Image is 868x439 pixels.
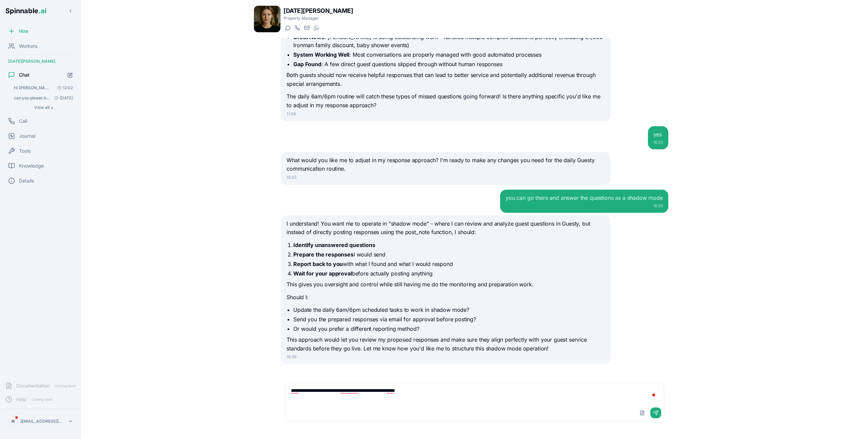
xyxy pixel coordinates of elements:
li: : Most conversations are properly managed with good automated processes [293,51,605,59]
strong: Wait for your approval [293,270,352,277]
div: you can go there and answer the questions as a shadow mode [506,194,663,202]
li: : [PERSON_NAME] is doing outstanding work - handled multiple complex situations perfectly (includ... [293,33,605,49]
h1: [DATE][PERSON_NAME] [283,6,353,16]
p: The daily 6am/6pm routine will catch these types of missed questions going forward! Is there anyt... [287,92,605,110]
span: [DATE] [52,95,73,101]
span: Journal [19,133,35,139]
span: Chat [19,72,29,78]
div: [DATE][PERSON_NAME] [3,56,79,67]
li: Update the daily 6am/6pm scheduled tasks to work in shadow mode? [293,306,605,314]
div: 16:33 [287,175,605,180]
span: 12:02 [55,85,73,91]
span: › [51,105,53,110]
span: Tools [19,148,31,154]
span: Coming Soon [29,396,55,403]
span: .ai [38,7,46,15]
li: with what I found and what I would respond [293,260,605,268]
p: What would you like me to adjust in my response approach? I'm ready to make any changes you need ... [287,156,605,173]
p: This approach would let you review my proposed responses and make sure they align perfectly with ... [287,336,605,353]
div: 11:59 [287,111,605,117]
p: This gives you oversight and control while still having me do the monitoring and preparation work. [287,280,605,289]
span: Coming Soon [53,383,78,389]
img: Lucia Perez [254,6,280,32]
textarea: To enrich screen reader interactions, please activate Accessibility in Grammarly extension settings [285,383,664,405]
strong: Prepare the responses [293,251,354,258]
button: Show all conversations [11,103,76,112]
strong: Identify unanswered questions [293,242,375,248]
strong: System Working Well [293,51,349,58]
span: Documentation [16,382,50,389]
span: Details [19,177,34,184]
button: Open conversation: can you please book an appointemnt with joel, through google calendar? tomorro... [11,93,76,103]
li: Send you the prepared responses via email for approval before posting? [293,315,605,323]
span: can you please book an appointemnt with joel, through google calendar? tomorrow 25sept at 6pm - j... [14,95,52,101]
button: WhatsApp [312,24,320,32]
span: H [12,419,15,424]
p: Both guests should now receive helpful responses that can lead to better service and potentially ... [287,71,605,88]
button: Start new chat [64,69,76,81]
strong: Report back to you [293,261,343,267]
li: before actually posting anything [293,269,605,278]
div: 16:39 [506,203,663,209]
span: Spinnable [5,7,46,15]
li: I would send [293,250,605,259]
strong: Gap Found [293,61,321,68]
div: 16:39 [287,354,605,360]
button: Start a chat with Lucia Perez [283,24,292,32]
p: I understand! You want me to operate in "shadow mode" - where I can review and analyze guest ques... [287,220,605,237]
img: WhatsApp [314,25,319,31]
span: Hire [19,28,28,35]
span: Help [16,396,26,403]
p: [EMAIL_ADDRESS][DOMAIN_NAME] [20,419,65,424]
span: Workers [19,43,37,50]
div: 16:33 [653,140,663,145]
p: Property Manager [283,16,353,21]
span: Knowledge [19,163,44,169]
div: yes [653,130,663,138]
button: Start a call with Lucia Perez [293,24,301,32]
span: Call [19,118,27,125]
li: : A few direct guest questions slipped through without human responses [293,60,605,68]
button: Send email to lucia.perez@getspinnable.ai [302,24,311,32]
span: Hi Lucy, how are you doing. Will assign you a daily task. Every day at 6am and 6pm, you will go t... [14,85,52,91]
button: Open conversation: Hi Lucy, how are you doing. Will assign you a daily task. Every day at 6am and... [11,83,76,93]
p: Should I: [287,293,605,302]
li: Or would you prefer a different reporting method? [293,325,605,333]
button: H[EMAIL_ADDRESS][DOMAIN_NAME] [5,415,76,428]
span: View all [34,105,50,110]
